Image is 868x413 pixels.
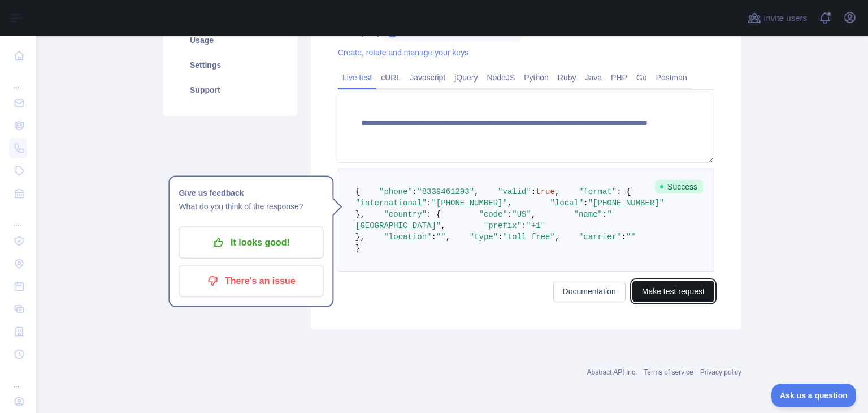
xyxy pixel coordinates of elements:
span: "international" [355,199,427,208]
span: : [602,210,607,219]
span: , [507,199,512,208]
span: : [413,187,417,196]
span: "US" [512,210,531,219]
span: : { [427,210,441,219]
span: , [531,210,536,219]
a: Settings [176,53,284,78]
a: Python [519,68,553,87]
span: "+1" [526,221,545,230]
span: "type" [470,233,498,242]
a: Java [581,68,607,87]
a: Go [632,68,652,87]
span: { [355,187,360,196]
span: "country" [384,210,427,219]
span: "valid" [498,187,531,196]
span: "[PHONE_NUMBER]" [431,199,507,208]
span: : [622,233,626,242]
a: cURL [376,68,405,87]
a: Abstract API Inc. [587,368,637,376]
span: "location" [384,233,431,242]
p: It looks good! [187,233,315,252]
span: , [555,233,559,242]
a: Javascript [405,68,450,87]
button: It looks good! [179,227,323,259]
span: , [446,233,450,242]
a: Live test [338,68,376,87]
span: Invite users [763,12,807,25]
div: ... [9,68,27,91]
span: : [427,199,431,208]
div: ... [9,367,27,389]
span: : [507,210,512,219]
span: "code" [479,210,507,219]
span: "toll free" [503,233,555,242]
span: true [536,187,555,196]
span: "local" [550,199,583,208]
span: "" [436,233,446,242]
span: Success [655,180,703,193]
span: : [531,187,536,196]
a: Postman [652,68,692,87]
span: "format" [579,187,617,196]
span: , [555,187,559,196]
button: Invite users [745,9,809,27]
span: "[GEOGRAPHIC_DATA]" [355,210,612,230]
span: , [441,221,445,230]
span: : [498,233,502,242]
span: "8339461293" [417,187,474,196]
a: Terms of service [644,368,693,376]
span: : [431,233,436,242]
span: "[PHONE_NUMBER]" [588,199,664,208]
span: : { [617,187,631,196]
a: Support [176,78,284,102]
iframe: Toggle Customer Support [771,384,857,407]
span: }, [355,233,365,242]
a: PHP [606,68,632,87]
span: "carrier" [579,233,622,242]
span: : [583,199,588,208]
a: jQuery [450,68,482,87]
span: : [522,221,526,230]
a: Ruby [553,68,581,87]
span: }, [355,210,365,219]
button: Make test request [632,281,714,302]
a: Documentation [553,281,626,302]
span: "" [626,233,636,242]
span: , [474,187,479,196]
a: Privacy policy [700,368,741,376]
span: "name" [574,210,602,219]
a: Usage [176,28,284,53]
button: There's an issue [179,265,323,297]
div: ... [9,206,27,229]
a: Create, rotate and manage your keys [338,48,468,57]
span: "phone" [379,187,413,196]
h1: Give us feedback [179,186,323,200]
a: NodeJS [482,68,519,87]
span: "prefix" [484,221,522,230]
p: There's an issue [187,272,315,291]
span: } [355,244,360,253]
p: What do you think of the response? [179,200,323,213]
